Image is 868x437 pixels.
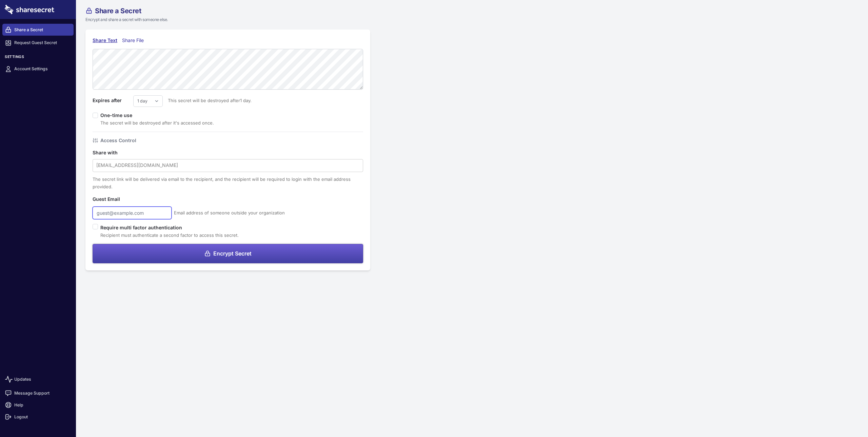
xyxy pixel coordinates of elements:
[2,372,74,387] a: Updates
[2,63,74,75] a: Account Settings
[2,24,74,36] a: Share a Secret
[100,119,214,127] div: The secret will be destroyed after it's accessed once.
[174,209,285,216] span: Email address of someone outside your organization
[100,112,137,118] label: One-time use
[2,55,74,62] h3: Settings
[93,97,133,104] label: Expires after
[2,37,74,49] a: Request Guest Secret
[100,232,239,238] span: Recipient must authenticate a second factor to access this secret.
[93,37,117,44] div: Share Text
[100,224,239,231] label: Require multi factor authentication
[213,251,252,256] span: Encrypt Secret
[2,399,74,411] a: Help
[93,244,363,263] button: Encrypt Secret
[122,37,147,44] div: Share File
[163,97,252,104] span: This secret will be destroyed after 1 day .
[93,176,351,189] span: The secret link will be delivered via email to the recipient, and the recipient will be required ...
[93,207,172,219] input: guest@example.com
[100,137,136,144] h4: Access Control
[2,411,74,423] a: Logout
[2,387,74,399] a: Message Support
[95,7,141,14] span: Share a Secret
[85,17,408,23] p: Encrypt and share a secret with someone else.
[93,149,133,156] label: Share with
[93,195,133,203] label: Guest Email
